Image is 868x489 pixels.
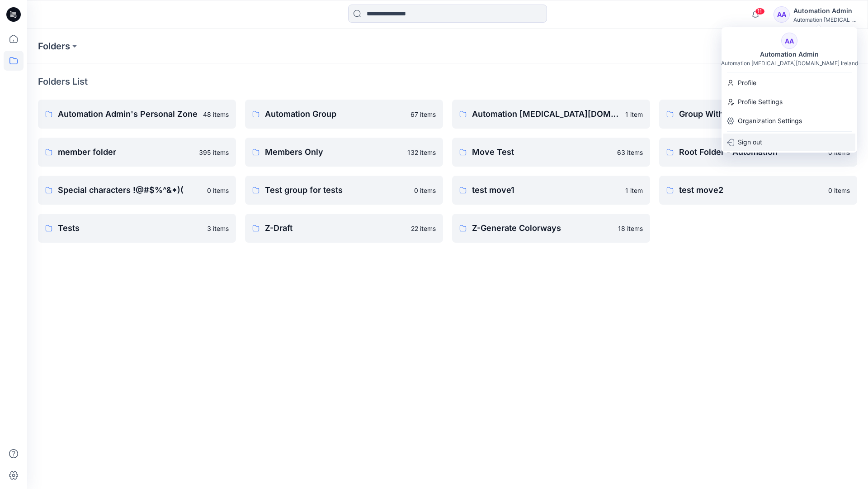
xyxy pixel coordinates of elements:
p: 63 items [617,148,643,157]
p: 0 items [828,186,850,195]
p: Profile [738,74,756,91]
p: Tests [58,222,202,235]
p: Group With 1 Moderator 2 [679,108,823,120]
p: Automation [MEDICAL_DATA][DOMAIN_NAME] [472,108,620,120]
p: 1 item [625,110,643,119]
a: Move Test63 items [452,138,650,167]
p: Root Folder - Automation [679,146,823,158]
p: 395 items [199,148,229,157]
div: Automation [MEDICAL_DATA][DOMAIN_NAME] Ireland [721,60,858,67]
a: Z-Generate Colorways18 items [452,214,650,243]
p: 18 items [618,224,643,233]
a: Special characters !@#$%^&*)(0 items [38,176,236,205]
a: Automation Group67 items [245,100,443,129]
p: 22 items [411,224,436,233]
a: Profile Settings [722,93,857,110]
p: Organization Settings [738,112,802,129]
a: test move11 item [452,176,650,205]
p: Profile Settings [738,93,783,110]
p: test move2 [679,184,823,197]
p: member folder [58,146,193,158]
p: Sign out [738,134,762,151]
p: 1 item [625,186,643,195]
p: Test group for tests [265,184,409,197]
p: Z-Generate Colorways [472,222,613,235]
div: Automation [MEDICAL_DATA]... [793,16,857,23]
p: 0 items [207,186,229,195]
a: Test group for tests0 items [245,176,443,205]
a: test move20 items [659,176,857,205]
a: Z-Draft22 items [245,214,443,243]
p: 48 items [203,110,229,119]
p: 3 items [207,224,229,233]
a: Automation [MEDICAL_DATA][DOMAIN_NAME]1 item [452,100,650,129]
a: Group With 1 Moderator 24 items [659,100,857,129]
p: test move1 [472,184,620,197]
p: Automation Group [265,108,405,120]
p: Automation Admin's Personal Zone [58,108,198,120]
a: Tests3 items [38,214,236,243]
p: Move Test [472,146,612,158]
a: member folder395 items [38,138,236,167]
a: Members Only132 items [245,138,443,167]
a: Root Folder - Automation0 items [659,138,857,167]
span: 11 [755,8,765,15]
p: 0 items [414,186,436,195]
a: Organization Settings [722,112,857,129]
p: Special characters !@#$%^&*)( [58,184,202,197]
p: 67 items [410,110,436,119]
div: AA [774,6,790,23]
p: Folders List [38,75,88,88]
p: Members Only [265,146,402,158]
a: Folders [38,40,70,53]
a: Profile [722,74,857,91]
p: Z-Draft [265,222,406,235]
div: Automation Admin [755,49,824,60]
p: 132 items [407,148,436,157]
a: Automation Admin's Personal Zone48 items [38,100,236,129]
div: Automation Admin [793,5,857,16]
div: AA [781,33,797,49]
